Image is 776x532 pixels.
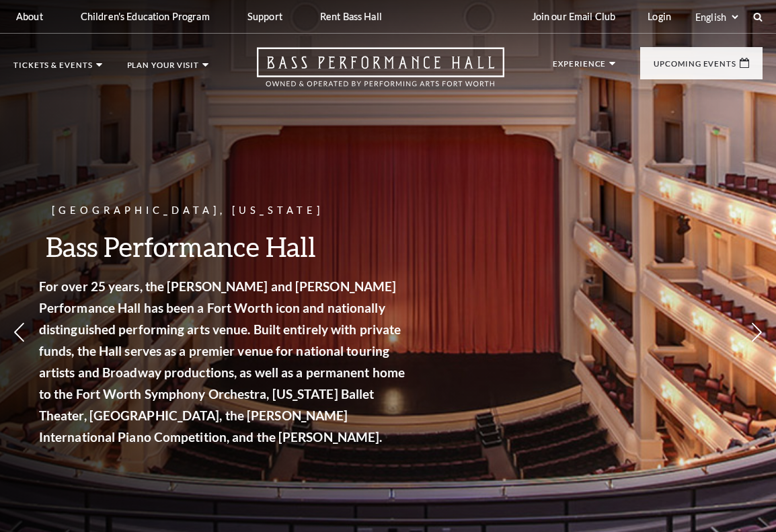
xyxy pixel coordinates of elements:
[247,11,282,22] p: Support
[54,229,424,264] h3: Bass Performance Hall
[553,60,606,75] p: Experience
[81,11,210,22] p: Children's Education Program
[693,11,740,24] select: Select:
[16,11,43,22] p: About
[13,61,93,76] p: Tickets & Events
[654,60,736,75] p: Upcoming Events
[54,278,420,445] strong: For over 25 years, the [PERSON_NAME] and [PERSON_NAME] Performance Hall has been a Fort Worth ico...
[54,202,424,219] p: [GEOGRAPHIC_DATA], [US_STATE]
[127,61,200,76] p: Plan Your Visit
[320,11,382,22] p: Rent Bass Hall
